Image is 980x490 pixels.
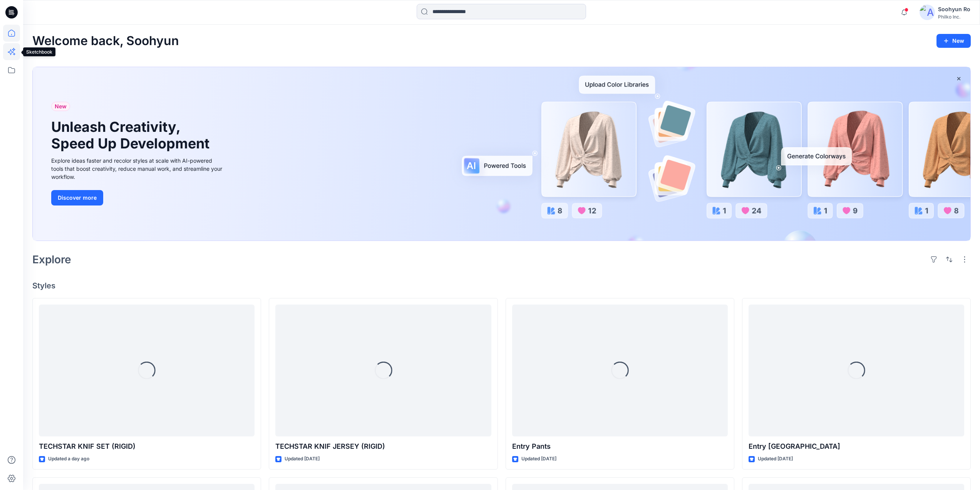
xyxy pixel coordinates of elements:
[32,34,179,48] h2: Welcome back, Soohyun
[938,14,970,20] div: Philko Inc.
[749,441,964,452] p: Entry [GEOGRAPHIC_DATA]
[938,5,970,14] div: Soohyun Ro
[51,157,224,181] div: Explore ideas faster and recolor styles at scale with AI-powered tools that boost creativity, red...
[51,119,213,152] h1: Unleash Creativity, Speed Up Development
[758,455,793,463] p: Updated [DATE]
[32,281,971,290] h4: Styles
[55,102,67,111] span: New
[51,190,103,205] button: Discover more
[275,441,491,452] p: TECHSTAR KNIF JERSEY (RIGID)
[39,441,255,452] p: TECHSTAR KNIF SET (RIGID)
[521,455,556,463] p: Updated [DATE]
[920,5,935,20] img: avatar
[48,455,89,463] p: Updated a day ago
[936,34,971,48] button: New
[285,455,320,463] p: Updated [DATE]
[51,190,224,205] a: Discover more
[512,441,728,452] p: Entry Pants
[32,253,71,266] h2: Explore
